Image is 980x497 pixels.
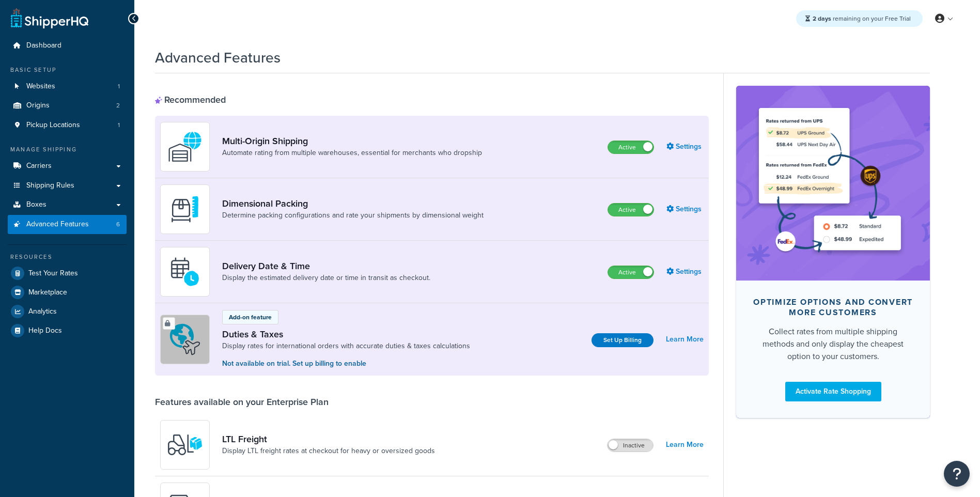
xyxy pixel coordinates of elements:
a: Settings [666,139,704,154]
a: Delivery Date & Time [222,260,430,272]
a: Learn More [666,332,704,347]
span: Test Your Rates [28,269,78,278]
span: Analytics [28,307,57,316]
a: Boxes [8,195,127,214]
span: Help Docs [28,327,62,335]
label: Active [608,266,654,278]
span: 6 [116,220,120,229]
label: Active [608,204,654,216]
div: Collect rates from multiple shipping methods and only display the cheapest option to your customers. [753,325,913,363]
img: gfkeb5ejjkALwAAAABJRU5ErkJggg== [167,254,203,290]
a: Websites1 [8,77,127,96]
h1: Advanced Features [155,48,281,68]
span: Advanced Features [26,220,89,229]
div: Manage Shipping [8,145,127,154]
span: Carriers [26,162,52,170]
div: Basic Setup [8,66,127,74]
a: Learn More [666,438,704,452]
a: LTL Freight [222,433,435,445]
a: Duties & Taxes [222,329,470,340]
a: Help Docs [8,321,127,340]
span: Dashboard [26,41,61,50]
li: Origins [8,96,127,115]
span: 1 [118,121,120,130]
a: Shipping Rules [8,176,127,195]
div: Optimize options and convert more customers [753,297,913,318]
span: Origins [26,101,50,110]
li: Advanced Features [8,215,127,234]
span: Websites [26,82,55,91]
span: Shipping Rules [26,181,74,190]
a: Settings [666,265,704,279]
div: Features available on your Enterprise Plan [155,396,329,408]
a: Advanced Features6 [8,215,127,234]
a: Display the estimated delivery date or time in transit as checkout. [222,273,430,283]
img: WatD5o0RtDAAAAAElFTkSuQmCC [167,129,203,165]
span: 1 [118,82,120,91]
a: Multi-Origin Shipping [222,135,482,147]
img: feature-image-rateshop-7084cbbcb2e67ef1d54c2e976f0e592697130d5817b016cf7cc7e13314366067.png [752,101,914,265]
a: Analytics [8,302,127,321]
a: Activate Rate Shopping [785,382,881,401]
a: Dashboard [8,36,127,55]
a: Pickup Locations1 [8,116,127,135]
a: Dimensional Packing [222,198,484,209]
span: Boxes [26,200,46,209]
span: Pickup Locations [26,121,80,130]
button: Open Resource Center [944,461,970,487]
p: Not available on trial. Set up billing to enable [222,358,470,369]
a: Determine packing configurations and rate your shipments by dimensional weight [222,210,484,221]
a: Marketplace [8,283,127,302]
a: Display rates for international orders with accurate duties & taxes calculations [222,341,470,351]
a: Automate rating from multiple warehouses, essential for merchants who dropship [222,148,482,158]
li: Pickup Locations [8,116,127,135]
a: Test Your Rates [8,264,127,283]
li: Websites [8,77,127,96]
strong: 2 days [813,14,831,23]
div: Recommended [155,94,226,105]
img: DTVBYsAAAAAASUVORK5CYII= [167,191,203,227]
a: Set Up Billing [592,333,654,347]
a: Settings [666,202,704,216]
a: Origins2 [8,96,127,115]
span: Marketplace [28,288,67,297]
div: Resources [8,253,127,261]
a: Carriers [8,157,127,176]
p: Add-on feature [229,313,272,322]
a: Display LTL freight rates at checkout for heavy or oversized goods [222,446,435,456]
label: Inactive [608,439,653,452]
span: remaining on your Free Trial [813,14,911,23]
label: Active [608,141,654,153]
img: y79ZsPf0fXUFUhFXDzUgf+ktZg5F2+ohG75+v3d2s1D9TjoU8PiyCIluIjV41seZevKCRuEjTPPOKHJsQcmKCXGdfprl3L4q7... [167,427,203,463]
span: 2 [116,101,120,110]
